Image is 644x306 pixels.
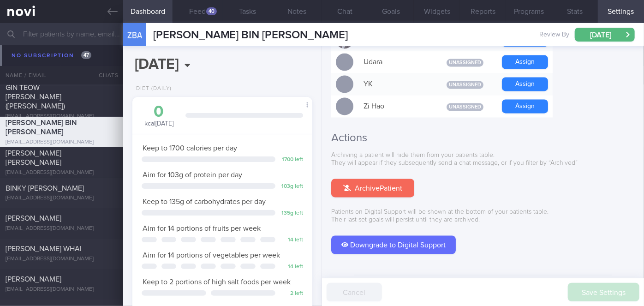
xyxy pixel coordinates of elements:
span: GIN TEOW [PERSON_NAME] ([PERSON_NAME]) [6,84,65,110]
div: 2 left [280,290,303,297]
div: Diet (Daily) [132,85,172,92]
h2: Actions [331,132,635,145]
div: [EMAIL_ADDRESS][DOMAIN_NAME] [6,43,118,50]
div: Zi Hao [359,97,433,116]
button: Assign [502,100,548,114]
div: 0 [142,104,176,120]
div: [EMAIL_ADDRESS][DOMAIN_NAME] [6,139,118,146]
span: BINKY [PERSON_NAME] [6,185,84,192]
div: [EMAIL_ADDRESS][DOMAIN_NAME] [6,195,118,202]
p: Patients on Digital Support will be shown at the bottom of your patients table. Their last set go... [331,209,635,225]
div: ZBA [121,18,149,53]
div: [EMAIL_ADDRESS][DOMAIN_NAME] [6,256,118,263]
button: ArchivePatient [331,179,414,198]
div: YK [359,75,433,94]
div: [EMAIL_ADDRESS][DOMAIN_NAME] [6,113,118,120]
div: 1700 left [280,156,303,163]
button: Assign [502,78,548,91]
span: [PERSON_NAME] WHAI [6,246,82,253]
span: [PERSON_NAME] [6,215,61,222]
span: [PERSON_NAME] BIN [PERSON_NAME] [6,119,77,136]
div: 135 g left [280,210,303,217]
div: 14 left [280,237,303,244]
div: [EMAIL_ADDRESS][DOMAIN_NAME] [6,226,118,233]
span: Unassigned [447,59,483,67]
button: Assign [502,55,548,69]
span: Aim for 14 portions of fruits per week [143,225,261,232]
span: [PERSON_NAME] BIN [PERSON_NAME] [153,30,348,41]
span: Keep to 2 portions of high salt foods per week [143,278,291,286]
div: [PERSON_NAME][EMAIL_ADDRESS][DOMAIN_NAME] [6,70,118,84]
span: [PERSON_NAME] [6,60,61,67]
div: 14 left [280,264,303,270]
span: Unassigned [447,103,483,111]
div: kcal [DATE] [142,104,176,128]
span: [PERSON_NAME] [PERSON_NAME] [6,150,61,166]
div: [EMAIL_ADDRESS][DOMAIN_NAME] [6,287,118,294]
span: [PERSON_NAME] [6,276,61,283]
span: Aim for 103g of protein per day [143,171,242,179]
span: Aim for 14 portions of vegetables per week [143,252,280,259]
span: Keep to 135g of carbohydrates per day [143,198,266,205]
button: Downgrade to Digital Support [331,236,456,254]
div: [EMAIL_ADDRESS][DOMAIN_NAME] [6,169,118,176]
div: 40 [206,7,217,15]
button: [DATE] [575,28,635,42]
span: Review By [539,31,569,39]
div: Udara [359,53,433,72]
span: Keep to 1700 calories per day [143,144,237,152]
span: Unassigned [447,81,483,89]
div: 103 g left [280,183,303,190]
p: Archiving a patient will hide them from your patients table. They will appear if they subsequentl... [331,152,635,168]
